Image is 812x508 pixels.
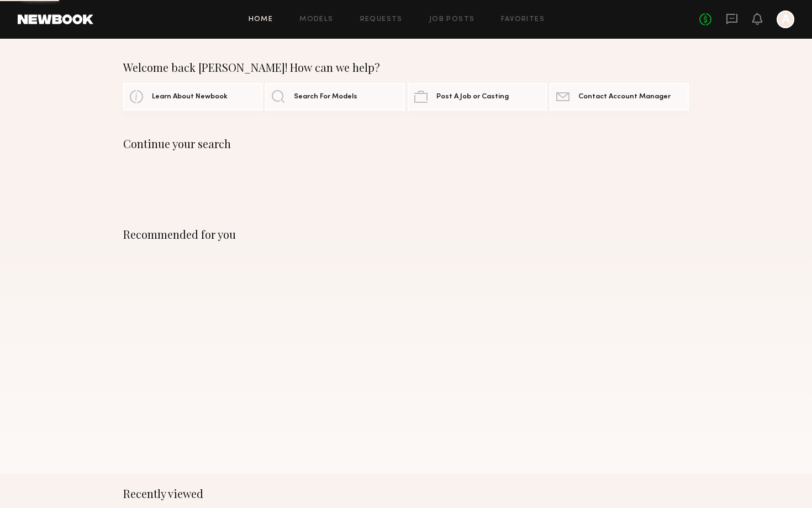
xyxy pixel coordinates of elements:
div: Recommended for you [123,228,689,241]
a: Contact Account Manager [550,83,689,111]
div: Welcome back [PERSON_NAME]! How can we help? [123,61,689,74]
span: Search For Models [294,93,357,101]
a: Home [249,16,273,23]
div: Continue your search [123,137,689,150]
div: Recently viewed [123,487,689,500]
span: Post A Job or Casting [436,93,509,101]
a: Search For Models [265,83,404,111]
a: Requests [360,16,403,23]
span: Learn About Newbook [152,93,228,101]
a: Favorites [501,16,545,23]
span: Contact Account Manager [578,93,671,101]
a: Models [299,16,333,23]
a: Post A Job or Casting [408,83,547,111]
a: Learn About Newbook [123,83,262,111]
a: A [777,11,794,28]
a: Job Posts [429,16,475,23]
